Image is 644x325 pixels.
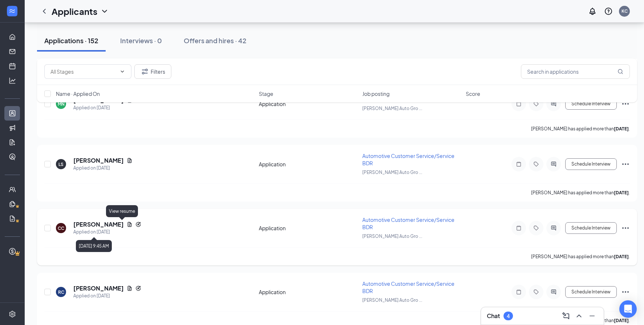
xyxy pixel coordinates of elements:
svg: Reapply [135,285,141,291]
svg: WorkstreamLogo [8,7,16,15]
div: Open Intercom Messenger [619,300,637,318]
span: Automotive Customer Service/Service BDR [362,280,455,294]
button: Schedule Interview [565,222,617,234]
span: Name · Applied On [56,90,100,97]
svg: Minimize [588,312,596,320]
svg: MagnifyingGlass [617,69,623,74]
div: [DATE] 9:45 AM [76,240,112,252]
svg: Notifications [588,7,597,16]
svg: Settings [9,310,16,318]
span: [PERSON_NAME] Auto Gro ... [362,233,422,239]
svg: ChevronDown [100,7,109,16]
svg: Ellipses [621,288,630,296]
svg: Document [127,222,133,227]
h3: Chat [487,312,500,320]
b: [DATE] [614,126,629,131]
svg: ChevronDown [119,69,125,74]
p: [PERSON_NAME] has applied more than . [531,253,630,260]
span: [PERSON_NAME] Auto Gro ... [362,297,422,303]
div: Offers and hires · 42 [184,36,246,45]
span: Stage [259,90,273,97]
svg: ActiveChat [549,289,558,295]
svg: Tag [532,161,541,167]
input: All Stages [50,68,117,76]
div: Applied on [DATE] [73,228,141,236]
span: Score [466,90,480,97]
svg: Document [127,158,133,163]
button: Minimize [586,310,598,322]
svg: ChevronLeft [40,7,49,16]
svg: Note [514,225,523,231]
svg: ActiveChat [549,161,558,167]
div: 4 [507,313,510,319]
button: Schedule Interview [565,158,617,170]
div: Application [259,288,358,296]
button: ComposeMessage [560,310,572,322]
b: [DATE] [614,254,629,259]
b: [DATE] [614,190,629,195]
div: LS [58,161,64,167]
div: Application [259,224,358,232]
span: Job posting [362,90,390,97]
svg: ChevronUp [575,312,583,320]
h5: [PERSON_NAME] [73,220,124,228]
p: [PERSON_NAME] has applied more than . [531,190,630,196]
div: KC [621,8,628,14]
svg: Ellipses [621,224,630,232]
div: Applied on [DATE] [73,164,133,172]
svg: QuestionInfo [604,7,613,16]
svg: Reapply [135,222,141,227]
div: View resume [106,205,138,217]
svg: Note [514,289,523,295]
div: Applied on [DATE] [73,292,141,300]
div: Application [259,161,358,168]
p: [PERSON_NAME] has applied more than . [531,126,630,132]
input: Search in applications [521,64,630,79]
h5: [PERSON_NAME] [73,157,124,164]
svg: ActiveChat [549,225,558,231]
span: [PERSON_NAME] Auto Gro ... [362,170,422,175]
div: CC [58,225,64,231]
h5: [PERSON_NAME] [73,284,124,292]
div: Applications · 152 [44,36,98,45]
button: Schedule Interview [565,286,617,298]
svg: Tag [532,225,541,231]
div: Interviews · 0 [120,36,162,45]
button: ChevronUp [573,310,585,322]
svg: Analysis [9,77,16,84]
svg: ComposeMessage [562,312,570,320]
svg: Filter [140,67,149,76]
svg: Ellipses [621,160,630,168]
svg: Tag [532,289,541,295]
svg: Note [514,161,523,167]
h1: Applicants [52,5,97,17]
span: Automotive Customer Service/Service BDR [362,153,455,166]
span: Automotive Customer Service/Service BDR [362,216,455,230]
svg: Document [127,285,133,291]
button: Filter Filters [134,64,171,79]
div: RC [58,289,64,295]
b: [DATE] [614,318,629,323]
